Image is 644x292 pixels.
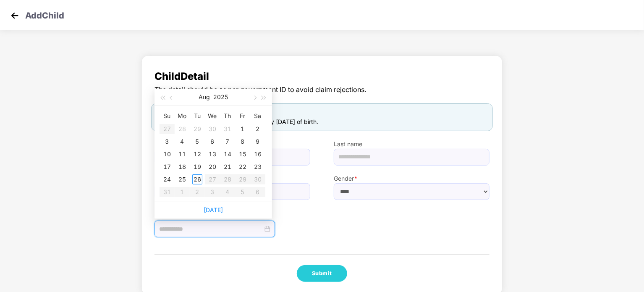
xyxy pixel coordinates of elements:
td: 2025-07-31 [220,123,235,135]
img: svg+xml;base64,PHN2ZyB4bWxucz0iaHR0cDovL3d3dy53My5vcmcvMjAwMC9zdmciIHdpZHRoPSIzMCIgaGVpZ2h0PSIzMC... [8,9,21,22]
div: 8 [238,137,248,147]
td: 2025-08-01 [235,123,250,135]
div: 26 [192,174,202,184]
td: 2025-08-14 [220,148,235,160]
a: [DATE] [204,206,223,213]
th: Tu [190,109,205,123]
td: 2025-08-06 [205,135,220,148]
td: 2025-08-11 [175,148,190,160]
div: 18 [177,162,187,172]
td: 2025-08-20 [205,160,220,173]
td: 2025-07-29 [190,123,205,135]
th: Sa [250,109,265,123]
div: 14 [223,149,233,159]
th: Su [160,109,175,123]
button: 2025 [213,89,228,105]
th: We [205,109,220,123]
div: 6 [207,137,217,147]
div: 21 [223,162,233,172]
label: Gender [334,174,490,183]
td: 2025-08-05 [190,135,205,148]
td: 2025-08-03 [160,135,175,148]
div: 23 [253,162,263,172]
div: 16 [253,149,263,159]
div: 11 [177,149,187,159]
td: 2025-07-30 [205,123,220,135]
td: 2025-08-04 [175,135,190,148]
th: Fr [235,109,250,123]
td: 2025-08-25 [175,173,190,186]
div: 22 [238,162,248,172]
td: 2025-08-21 [220,160,235,173]
td: 2025-08-09 [250,135,265,148]
div: 31 [223,124,233,134]
td: 2025-08-13 [205,148,220,160]
div: 1 [238,124,248,134]
label: Last name [334,139,490,149]
div: 4 [177,137,187,147]
div: 9 [253,137,263,147]
div: 20 [207,162,217,172]
div: 24 [162,174,172,184]
td: 2025-08-16 [250,148,265,160]
div: 15 [238,149,248,159]
span: The detail should be as per government ID to avoid claim rejections. [154,84,490,95]
div: 5 [192,137,202,147]
td: 2025-08-02 [250,123,265,135]
div: 25 [177,174,187,184]
button: Submit [297,265,347,282]
td: 2025-08-19 [190,160,205,173]
div: 29 [192,124,202,134]
div: 2 [253,124,263,134]
th: Mo [175,109,190,123]
td: 2025-08-10 [160,148,175,160]
div: 17 [162,162,172,172]
td: 2025-08-07 [220,135,235,148]
div: 28 [177,124,187,134]
div: 13 [207,149,217,159]
div: 3 [162,137,172,147]
td: 2025-08-26 [190,173,205,186]
div: 30 [207,124,217,134]
p: Add Child [25,9,64,19]
th: Th [220,109,235,123]
td: 2025-07-28 [175,123,190,135]
td: 2025-08-18 [175,160,190,173]
div: 12 [192,149,202,159]
td: 2025-08-08 [235,135,250,148]
td: 2025-08-22 [235,160,250,173]
td: 2025-08-24 [160,173,175,186]
span: Child Detail [154,68,490,84]
button: Aug [199,89,210,105]
td: 2025-08-17 [160,160,175,173]
td: 2025-08-12 [190,148,205,160]
div: 19 [192,162,202,172]
td: 2025-08-23 [250,160,265,173]
td: 2025-08-15 [235,148,250,160]
div: 10 [162,149,172,159]
div: 7 [223,137,233,147]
